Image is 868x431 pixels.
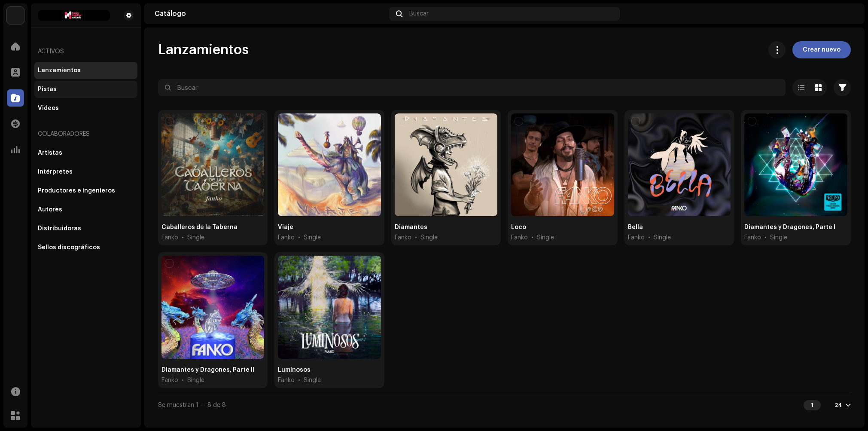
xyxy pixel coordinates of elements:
re-m-nav-item: Productores e ingenieros [34,182,137,199]
span: • [298,376,300,385]
re-m-nav-item: Artistas [34,144,137,162]
span: Fanko [744,233,761,242]
input: Buscar [158,79,786,96]
re-m-nav-item: Autores [34,201,137,218]
div: Diamantes [395,223,427,232]
div: Luminosos [278,366,311,374]
re-a-nav-header: Activos [34,41,137,62]
span: Fanko [511,233,528,242]
div: Single [537,233,554,242]
div: Single [304,376,321,385]
div: Single [770,233,787,242]
span: Fanko [278,376,295,385]
span: Se muestran 1 — 8 de 8 [158,402,226,408]
div: Caballeros de la Taberna [161,223,238,232]
re-m-nav-item: Pistas [34,81,137,98]
span: • [764,233,767,242]
re-m-nav-item: Distribuidoras [34,220,137,237]
div: 24 [834,402,842,409]
span: • [182,233,184,242]
div: 1 [804,400,821,410]
div: Lanzamientos [38,67,81,74]
re-m-nav-item: Sellos discográficos [34,239,137,256]
div: Intérpretes [38,168,73,175]
div: Distribuidoras [38,225,81,232]
span: • [182,376,184,385]
img: 06ea9ae4-eee8-4bd4-813a-4af484b9b27b [841,7,854,21]
span: • [415,233,417,242]
div: Bella [628,223,643,232]
div: Diamantes y Dragones, Parte II [161,366,254,374]
button: Crear nuevo [792,41,851,58]
span: Fanko [278,233,295,242]
div: Videos [38,105,59,112]
span: • [531,233,533,242]
div: Single [187,376,204,385]
div: Catálogo [155,10,386,17]
div: Viaje [278,223,293,232]
div: Single [187,233,204,242]
div: Pistas [38,86,57,93]
span: Crear nuevo [803,41,841,58]
span: Fanko [161,376,178,385]
re-a-nav-header: Colaboradores [34,124,137,144]
span: Fanko [161,233,178,242]
div: Loco [511,223,526,232]
div: Sellos discográficos [38,244,100,251]
div: Single [654,233,671,242]
span: Lanzamientos [158,41,249,58]
div: Autores [38,206,62,213]
div: Single [304,233,321,242]
span: Fanko [395,233,411,242]
div: Single [420,233,438,242]
img: bd0f0126-c3b7-48be-a28a-19ec4722d7b3 [38,10,110,21]
img: edd8793c-a1b1-4538-85bc-e24b6277bc1e [7,7,24,24]
span: • [648,233,650,242]
div: Artistas [38,150,62,156]
re-m-nav-item: Intérpretes [34,163,137,180]
span: Buscar [409,10,429,17]
re-m-nav-item: Videos [34,100,137,117]
div: Diamantes y Dragones, Parte I [744,223,835,232]
re-m-nav-item: Lanzamientos [34,62,137,79]
span: • [298,233,300,242]
div: Productores e ingenieros [38,187,115,194]
span: Fanko [628,233,645,242]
